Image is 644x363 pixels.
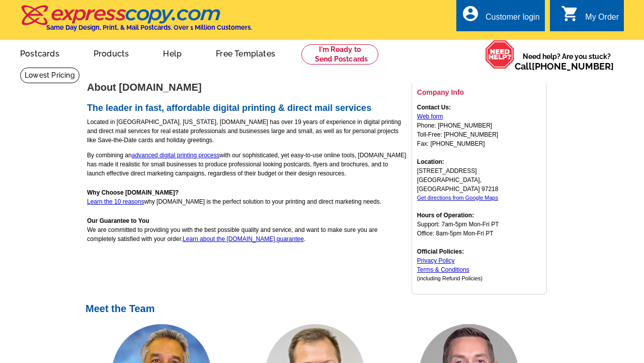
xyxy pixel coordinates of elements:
[4,41,75,65] a: Postcards
[585,13,619,27] div: My Order
[86,304,548,314] h1: Meet the Team
[461,11,540,24] a: account_circle Customer login
[417,257,455,264] a: Privacy Policy
[417,212,474,219] strong: Hours of Operation:
[486,13,540,27] div: Customer login
[561,11,619,24] a: shopping_cart My Order
[417,248,464,255] strong: Official Policies:
[87,117,407,145] p: Located in [GEOGRAPHIC_DATA], [US_STATE], [DOMAIN_NAME] has over 19 years of experience in digita...
[417,195,498,201] a: Get directions from Google Maps
[417,158,444,165] strong: Location:
[87,217,149,224] strong: Our Guarantee to You
[20,12,252,31] a: Same Day Design, Print, & Mail Postcards. Over 1 Million Customers.
[132,152,220,159] a: advanced digital printing process
[87,198,144,205] a: Learn the 10 reasons
[417,103,541,283] p: Phone: [PHONE_NUMBER] Toll-Free: [PHONE_NUMBER] Fax: [PHONE_NUMBER] [STREET_ADDRESS] [GEOGRAPHIC_...
[87,151,407,178] p: By combining an with our sophisticated, yet easy-to-use online tools, [DOMAIN_NAME] has made it r...
[87,103,407,114] h2: The leader in fast, affordable digital printing & direct mail services
[77,41,145,65] a: Products
[461,5,479,23] i: account_circle
[417,275,482,281] span: (including Refund Policies)
[561,5,579,23] i: shopping_cart
[417,88,541,97] h3: Company Info
[87,82,407,93] h1: About [DOMAIN_NAME]
[147,41,198,65] a: Help
[485,40,515,69] img: help
[417,266,469,273] a: Terms & Conditions
[200,41,291,65] a: Free Templates
[515,51,619,72] span: Need help? Are you stuck?
[532,61,614,72] a: [PHONE_NUMBER]
[417,113,443,120] a: Web form
[87,216,407,244] p: We are committed to providing you with the best possible quality and service, and want to make su...
[417,104,451,111] strong: Contact Us:
[87,188,407,206] p: why [DOMAIN_NAME] is the perfect solution to your printing and direct marketing needs.
[183,235,304,243] a: Learn about the [DOMAIN_NAME] guarantee
[87,189,179,196] strong: Why Choose [DOMAIN_NAME]?
[515,61,614,72] span: Call
[46,24,252,31] h4: Same Day Design, Print, & Mail Postcards. Over 1 Million Customers.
